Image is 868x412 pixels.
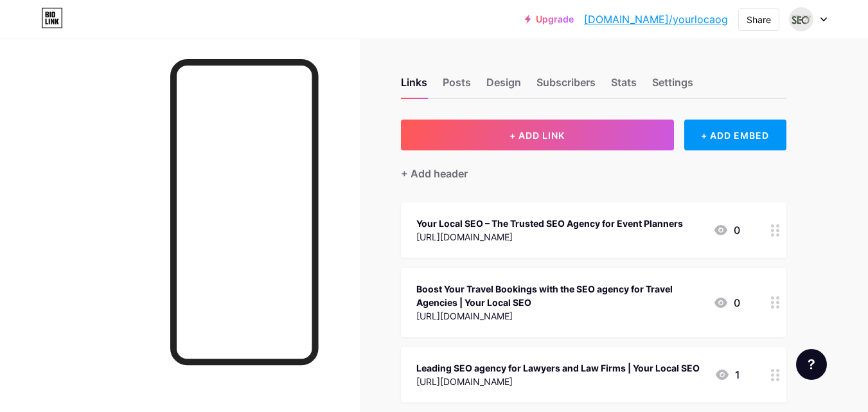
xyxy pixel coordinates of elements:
div: Subscribers [536,75,596,98]
div: [URL][DOMAIN_NAME] [416,375,700,388]
span: + ADD LINK [509,130,565,141]
div: [URL][DOMAIN_NAME] [416,230,683,244]
div: Stats [611,75,637,98]
div: [URL][DOMAIN_NAME] [416,309,703,323]
div: Settings [652,75,693,98]
div: Posts [443,75,471,98]
div: Share [747,13,771,26]
div: Links [401,75,427,98]
div: 0 [713,295,740,310]
div: Boost Your Travel Bookings with the SEO agency for Travel Agencies | Your Local SEO [416,282,703,309]
a: Upgrade [525,14,574,24]
div: 1 [714,367,740,382]
a: [DOMAIN_NAME]/yourlocaog [584,12,728,27]
img: Your Local SEO [789,7,813,31]
div: + ADD EMBED [684,120,786,150]
div: 0 [713,222,740,238]
button: + ADD LINK [401,120,674,150]
div: Design [486,75,521,98]
div: + Add header [401,166,468,181]
div: Your Local SEO – The Trusted SEO Agency for Event Planners [416,217,683,230]
div: Leading SEO agency for Lawyers and Law Firms | Your Local SEO [416,361,700,375]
